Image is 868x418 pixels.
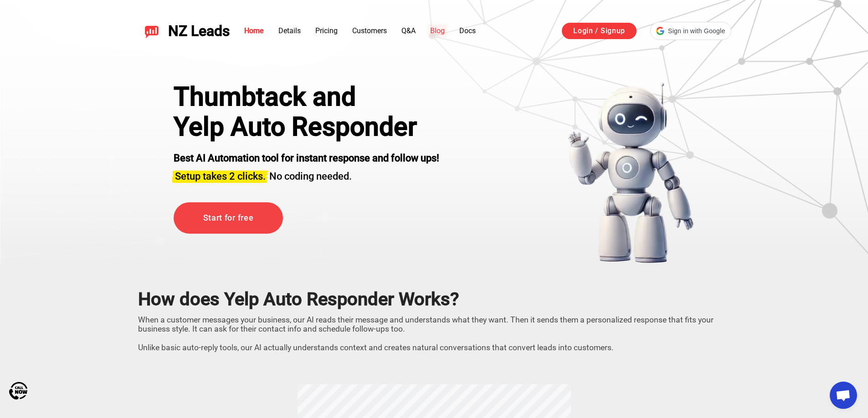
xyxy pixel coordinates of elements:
span: Sign in with Google [668,26,725,36]
a: Details [278,26,301,35]
strong: Best AI Automation tool for instant response and follow ups! [174,152,439,164]
img: yelp bot [567,82,694,264]
a: Docs [459,26,476,35]
a: Login / Signup [562,23,637,39]
div: Sign in with Google [650,22,731,40]
span: NZ Leads [168,23,230,40]
p: When a customer messages your business, our AI reads their message and understands what they want... [138,312,730,352]
a: Blog [430,26,445,35]
h3: No coding needed. [174,165,439,183]
div: Open chat [830,382,857,409]
a: Home [244,26,264,35]
a: Pricing [315,26,338,35]
span: Setup takes 2 clicks. [175,171,266,182]
img: Call Now [9,382,27,400]
img: NZ Leads logo [144,24,159,38]
h1: Yelp Auto Responder [174,112,439,142]
div: Thumbtack and [174,82,439,112]
a: Start for free [174,202,283,234]
h2: How does Yelp Auto Responder Works? [138,289,730,310]
a: Q&A [401,26,416,35]
a: Customers [352,26,387,35]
